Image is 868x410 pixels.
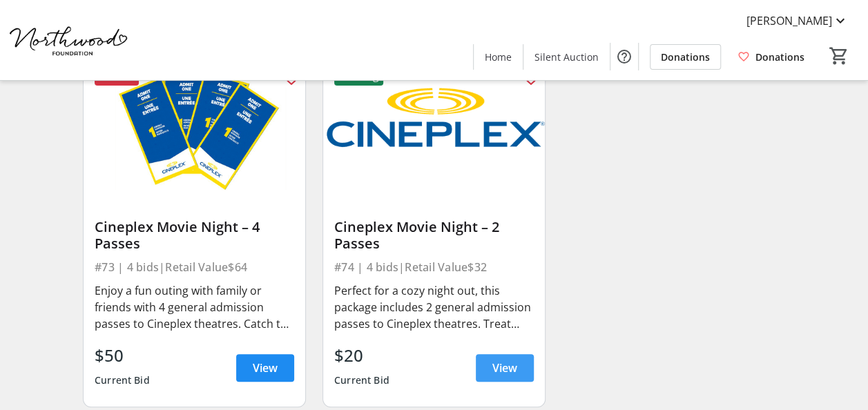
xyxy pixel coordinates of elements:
a: Donations [726,44,816,70]
div: #74 | 4 bids | Retail Value $32 [334,257,534,277]
a: View [236,354,294,382]
div: Current Bid [334,368,389,393]
a: Donations [650,44,721,70]
div: Perfect for a cozy night out, this package includes 2 general admission passes to Cineplex theatr... [334,282,534,332]
span: Silent Auction [534,50,599,64]
img: Northwood Foundation's Logo [8,6,131,75]
img: Cineplex Movie Night – 2 Passes [323,65,545,190]
div: Cineplex Movie Night – 2 Passes [334,219,534,252]
div: $20 [334,343,389,368]
span: View [492,360,517,376]
div: Current Bid [95,368,150,393]
button: Help [610,43,638,70]
div: #73 | 4 bids | Retail Value $64 [95,257,294,277]
span: Donations [755,50,804,64]
div: Cineplex Movie Night – 4 Passes [95,219,294,252]
button: [PERSON_NAME] [735,10,860,32]
button: Cart [827,43,851,68]
div: $50 [95,343,150,368]
a: Silent Auction [523,44,610,70]
span: Donations [661,50,710,64]
img: Cineplex Movie Night – 4 Passes [84,65,305,190]
div: Enjoy a fun outing with family or friends with 4 general admission passes to Cineplex theatres. C... [95,282,294,332]
a: View [476,354,534,382]
a: Home [474,44,523,70]
span: [PERSON_NAME] [746,12,832,29]
span: View [253,360,278,376]
span: Home [485,50,512,64]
